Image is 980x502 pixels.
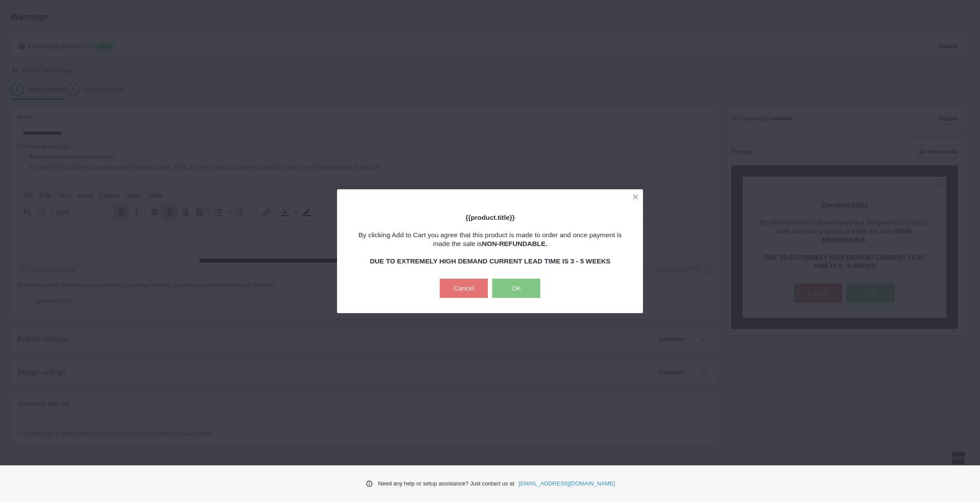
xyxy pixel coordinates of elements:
[370,257,610,265] strong: DUE TO EXTREMELY HIGH DEMAND CURRENT LEAD TIME IS 3 - 5 WEEKS
[519,479,615,488] a: [EMAIL_ADDRESS][DOMAIN_NAME]
[466,214,515,221] strong: {{product.title}}
[3,7,688,75] body: Rich Text Area. Press ALT-0 for help.
[492,279,540,298] button: OK
[358,231,622,247] span: By clicking Add to Cart you agree that this product is made to order and once payment is made the...
[482,240,548,247] strong: NON-REFUNDABLE.
[440,279,488,298] button: Cancel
